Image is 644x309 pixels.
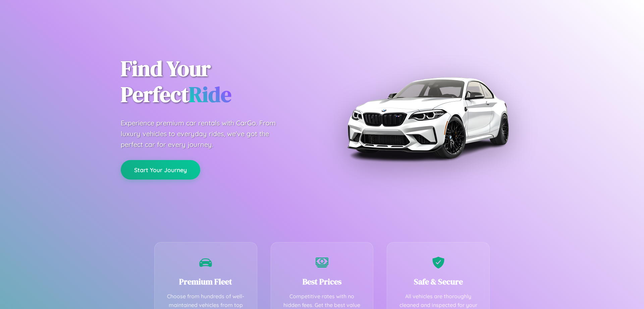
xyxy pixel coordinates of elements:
[344,34,512,202] img: Premium BMW car rental vehicle
[121,56,312,108] h1: Find Your Perfect
[281,276,363,287] h3: Best Prices
[165,276,247,287] h3: Premium Fleet
[121,160,200,180] button: Start Your Journey
[397,276,479,287] h3: Safe & Secure
[189,80,231,109] span: Ride
[121,118,288,150] p: Experience premium car rentals with CarGo. From luxury vehicles to everyday rides, we've got the ...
